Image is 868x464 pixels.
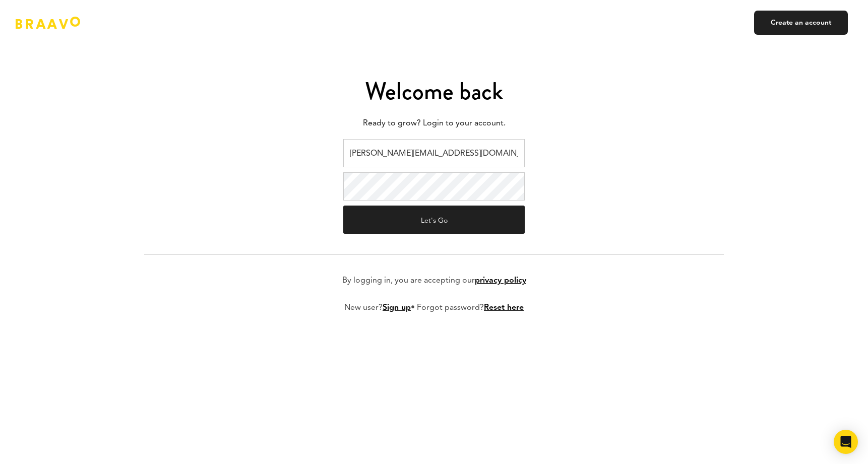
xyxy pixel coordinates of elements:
[365,74,503,108] span: Welcome back
[342,275,526,287] p: By logging in, you are accepting our
[834,430,858,454] div: Open Intercom Messenger
[475,277,526,285] a: privacy policy
[144,116,724,131] p: Ready to grow? Login to your account.
[484,304,524,312] a: Reset here
[344,302,524,314] p: New user? • Forgot password?
[754,11,848,35] a: Create an account
[383,304,411,312] a: Sign up
[343,206,525,234] button: Let's Go
[343,139,525,167] input: Email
